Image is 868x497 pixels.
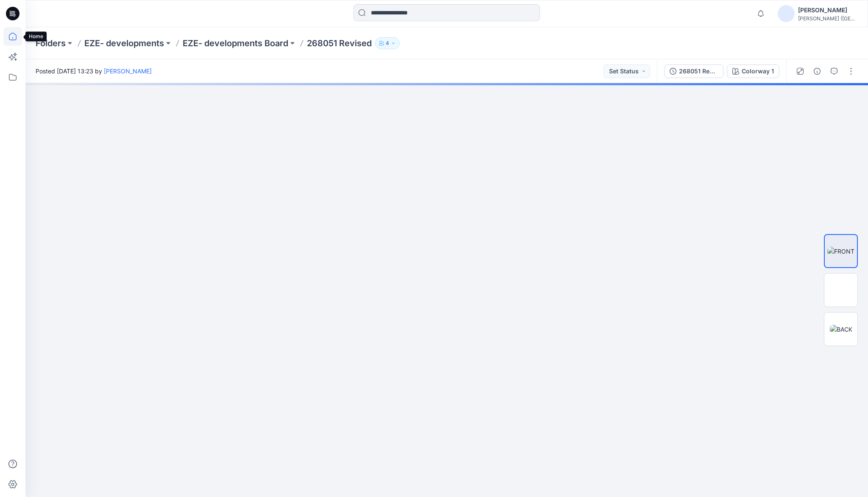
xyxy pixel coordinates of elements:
button: 4 [375,37,400,49]
p: 268051 Revised [307,37,372,49]
a: [PERSON_NAME] [104,67,152,75]
button: Colorway 1 [727,64,779,78]
button: Details [810,64,824,78]
button: 268051 Revised [664,64,723,78]
span: Posted [DATE] 13:23 by [36,67,152,75]
img: BACK [830,325,852,334]
a: EZE- developments [84,37,164,49]
img: FRONT [827,247,854,256]
p: 4 [386,39,389,48]
img: avatar [778,5,795,22]
div: [PERSON_NAME] ([GEOGRAPHIC_DATA]) Exp... [798,15,857,22]
div: Colorway 1 [742,67,774,76]
a: Folders [36,37,66,49]
a: EZE- developments Board [183,37,288,49]
div: [PERSON_NAME] [798,5,857,15]
div: 268051 Revised [679,67,718,76]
